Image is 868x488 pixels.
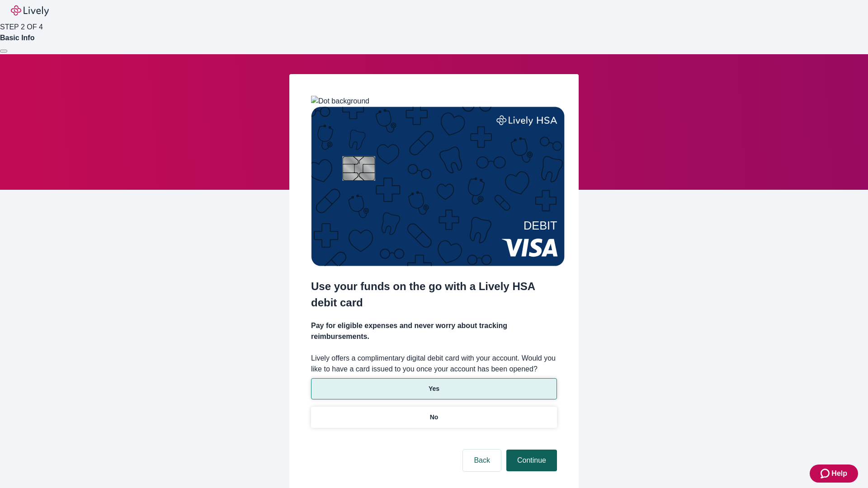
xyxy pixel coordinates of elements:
[11,5,49,16] img: Lively
[311,96,369,107] img: Dot background
[311,378,557,399] button: Yes
[821,468,831,479] svg: Zendesk support icon
[810,465,858,483] button: Zendesk support iconHelp
[311,407,557,428] button: No
[429,384,439,394] p: Yes
[430,413,439,422] p: No
[311,107,565,266] img: Debit card
[506,450,557,471] button: Continue
[311,278,557,311] h2: Use your funds on the go with a Lively HSA debit card
[463,450,501,471] button: Back
[831,468,847,479] span: Help
[311,353,557,375] label: Lively offers a complimentary digital debit card with your account. Would you like to have a card...
[311,320,557,342] h4: Pay for eligible expenses and never worry about tracking reimbursements.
